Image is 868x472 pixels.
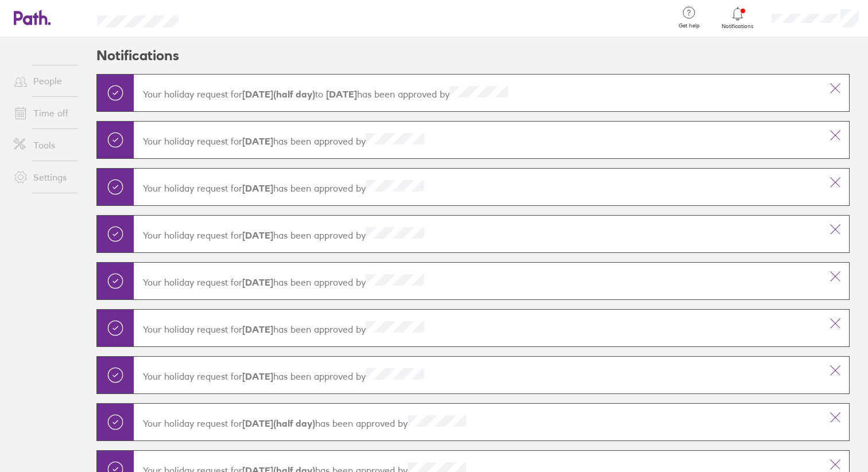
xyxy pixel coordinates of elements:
[5,134,97,157] a: Tools
[5,166,97,189] a: Settings
[242,370,273,382] strong: [DATE]
[143,321,812,335] p: Your holiday request for has been approved by
[242,276,273,288] strong: [DATE]
[242,135,273,147] strong: [DATE]
[143,368,812,382] p: Your holiday request for has been approved by
[5,102,97,124] a: Time off
[143,180,812,194] p: Your holiday request for has been approved by
[96,37,179,74] h2: Notifications
[143,227,812,241] p: Your holiday request for has been approved by
[719,23,757,30] span: Notifications
[242,418,315,429] strong: [DATE] (half day)
[5,69,97,92] a: People
[323,88,357,100] strong: [DATE]
[242,182,273,194] strong: [DATE]
[242,88,357,100] span: to
[671,22,708,29] span: Get help
[143,133,812,147] p: Your holiday request for has been approved by
[242,229,273,241] strong: [DATE]
[143,415,812,429] p: Your holiday request for has been approved by
[143,274,812,288] p: Your holiday request for has been approved by
[143,86,812,100] p: Your holiday request for has been approved by
[242,88,315,100] strong: [DATE] (half day)
[719,6,757,30] a: Notifications
[242,323,273,335] strong: [DATE]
